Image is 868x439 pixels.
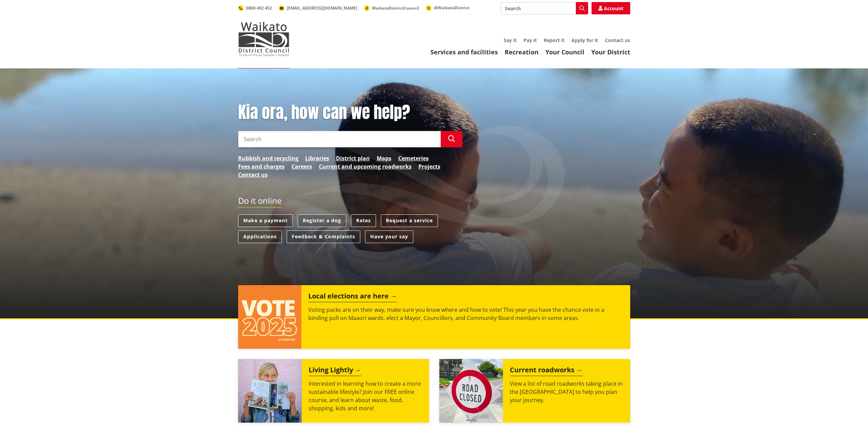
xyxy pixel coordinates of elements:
[246,5,272,11] span: 0800 492 452
[292,162,312,171] a: Careers
[377,154,391,162] a: Maps
[309,380,422,412] p: Interested in learning how to create a more sustainable lifestyle? Join our FREE online course, a...
[510,380,623,404] p: View a list of road roadworks taking place in the [GEOGRAPHIC_DATA] to help you plan your journey.
[238,359,302,423] img: Mainstream Green Workshop Series
[351,214,376,227] a: Rates
[523,37,537,43] a: Pay it
[426,5,469,11] a: @WaikatoDistrict
[238,22,289,56] img: Waikato District Council - Te Kaunihera aa Takiwaa o Waikato
[238,285,630,349] a: Local elections are here Voting packs are on their way, make sure you know where and how to vote!...
[364,5,419,11] a: WaikatoDistrictCouncil
[238,196,282,208] h2: Do it online
[305,154,329,162] a: Libraries
[381,214,438,227] a: Request a service
[365,230,413,243] a: Have your say
[544,37,565,43] a: Report it
[279,5,357,11] a: [EMAIL_ADDRESS][DOMAIN_NAME]
[287,230,360,243] a: Feedback & Complaints
[430,48,498,56] a: Services and facilities
[238,230,282,243] a: Applications
[238,5,272,11] a: 0800 492 452
[398,154,429,162] a: Cemeteries
[418,162,440,171] a: Projects
[238,285,302,349] img: Vote 2025
[501,2,588,14] input: Search input
[238,171,268,179] a: Contact us
[605,37,630,43] a: Contact us
[287,5,357,11] span: [EMAIL_ADDRESS][DOMAIN_NAME]
[439,359,630,423] a: Current roadworks View a list of road roadworks taking place in the [GEOGRAPHIC_DATA] to help you...
[439,359,503,423] img: Road closed sign
[308,292,397,302] h2: Local elections are here
[505,48,539,56] a: Recreation
[592,2,630,14] a: Account
[545,48,584,56] a: Your Council
[591,48,630,56] a: Your District
[319,162,412,171] a: Current and upcoming roadworks
[308,306,623,322] p: Voting packs are on their way, make sure you know where and how to vote! This year you have the c...
[238,154,298,162] a: Rubbish and recycling
[238,103,463,122] h1: Kia ora, how can we help?
[238,214,293,227] a: Make a payment
[510,366,583,376] h2: Current roadworks
[504,37,517,43] a: Say it
[571,37,598,43] a: Apply for it
[309,366,361,376] h2: Living Lightly
[298,214,346,227] a: Register a dog
[372,5,419,11] span: WaikatoDistrictCouncil
[336,154,370,162] a: District plan
[238,162,285,171] a: Fees and charges
[238,131,441,147] input: Search input
[434,5,469,11] span: @WaikatoDistrict
[238,359,429,423] a: Living Lightly Interested in learning how to create a more sustainable lifestyle? Join our FREE o...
